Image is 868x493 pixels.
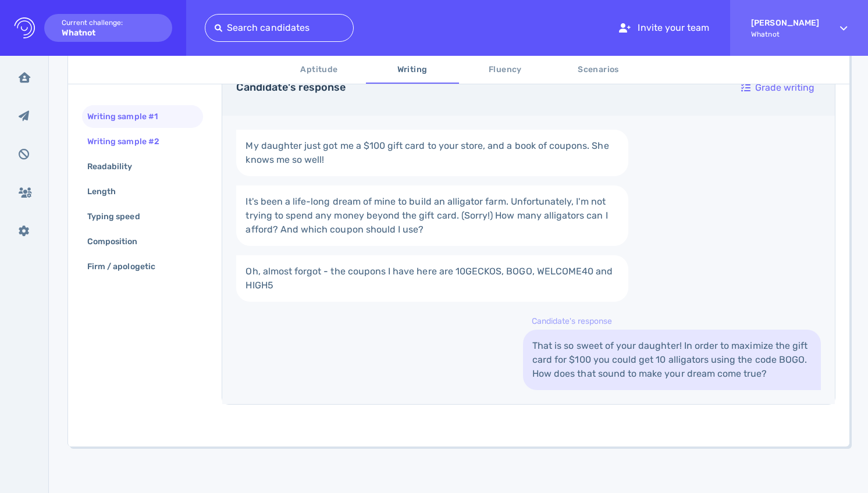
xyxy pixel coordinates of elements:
div: Composition [85,233,152,250]
div: Grade writing [735,74,820,101]
span: Whatnot [751,30,819,38]
span: Fluency [466,63,545,77]
span: Writing [373,63,452,77]
span: Aptitude [280,63,359,77]
div: Writing sample #1 [85,108,172,125]
span: Scenarios [559,63,638,77]
div: Writing sample #2 [85,133,173,150]
div: Length [85,183,130,200]
strong: [PERSON_NAME] [751,18,819,28]
div: Readability [85,158,147,175]
button: Grade writing [735,74,821,102]
h4: Candidate's response [236,81,721,94]
a: Oh, almost forgot - the coupons I have here are 10GECKOS, BOGO, WELCOME40 and HIGH5 [236,255,628,302]
a: It's been a life-long dream of mine to build an alligator farm. Unfortunately, I'm not trying to ... [236,185,628,246]
a: That is so sweet of your daughter! In order to maximize the gift card for $100 you could get 10 a... [523,330,821,390]
div: Typing speed [85,208,154,225]
a: My daughter just got me a $100 gift card to your store, and a book of coupons. She knows me so well! [236,130,628,176]
div: Firm / apologetic [85,258,169,275]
